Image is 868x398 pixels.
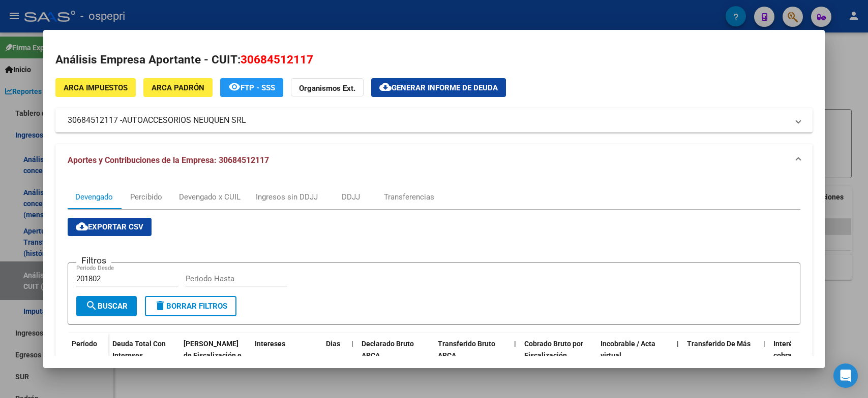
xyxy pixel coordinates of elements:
[251,333,322,378] datatable-header-cell: Intereses
[72,340,97,348] span: Período
[438,340,495,359] span: Transferido Bruto ARCA
[379,81,392,93] mat-icon: cloud_download
[112,340,166,359] span: Deuda Total Con Intereses
[510,333,520,378] datatable-header-cell: |
[683,333,759,378] datatable-header-cell: Transferido De Más
[371,78,506,97] button: Generar informe de deuda
[75,191,113,203] div: Devengado
[769,333,846,378] datatable-header-cell: Interés Aporte cobrado por ARCA
[601,340,655,359] span: Incobrable / Acta virtual
[143,78,213,97] button: ARCA Padrón
[68,333,108,376] datatable-header-cell: Período
[108,333,179,378] datatable-header-cell: Deuda Total Con Intereses
[85,302,128,311] span: Buscar
[347,333,357,378] datatable-header-cell: |
[228,81,241,93] mat-icon: remove_red_eye
[524,340,583,359] span: Cobrado Bruto por Fiscalización
[520,333,596,378] datatable-header-cell: Cobrado Bruto por Fiscalización
[342,191,360,203] div: DDJJ
[392,83,498,92] span: Generar informe de deuda
[326,340,340,348] span: Dias
[179,191,241,203] div: Devengado x CUIL
[241,83,275,92] span: FTP - SSS
[154,302,227,311] span: Borrar Filtros
[68,155,269,165] span: Aportes y Contribuciones de la Empresa: 30684512117
[759,333,769,378] datatable-header-cell: |
[673,333,683,378] datatable-header-cell: |
[76,255,111,266] h3: Filtros
[833,363,858,388] div: Open Intercom Messenger
[220,78,283,97] button: FTP - SSS
[291,78,364,97] button: Organismos Ext.
[55,78,136,97] button: ARCA Impuestos
[76,220,88,233] mat-icon: cloud_download
[152,83,204,92] span: ARCA Padrón
[357,333,434,378] datatable-header-cell: Declarado Bruto ARCA
[85,300,98,312] mat-icon: search
[351,340,353,348] span: |
[179,333,251,378] datatable-header-cell: Deuda Bruta Neto de Fiscalización e Incobrable
[154,300,166,312] mat-icon: delete
[763,340,765,348] span: |
[773,340,832,359] span: Interés Aporte cobrado por ARCA
[64,83,128,92] span: ARCA Impuestos
[76,296,137,316] button: Buscar
[677,340,679,348] span: |
[55,51,812,69] h2: Análisis Empresa Aportante - CUIT:
[256,191,318,203] div: Ingresos sin DDJJ
[145,296,236,316] button: Borrar Filtros
[514,340,516,348] span: |
[596,333,673,378] datatable-header-cell: Incobrable / Acta virtual
[687,340,751,348] span: Transferido De Más
[68,114,788,126] mat-panel-title: 30684512117 -
[55,108,812,132] mat-expansion-panel-header: 30684512117 -AUTOACCESORIOS NEUQUEN SRL
[322,333,347,378] datatable-header-cell: Dias
[184,340,242,371] span: [PERSON_NAME] de Fiscalización e Incobrable
[122,114,246,126] span: AUTOACCESORIOS NEUQUEN SRL
[362,340,414,359] span: Declarado Bruto ARCA
[241,53,313,66] span: 30684512117
[384,191,434,203] div: Transferencias
[130,191,162,203] div: Percibido
[434,333,510,378] datatable-header-cell: Transferido Bruto ARCA
[68,218,152,236] button: Exportar CSV
[299,84,355,93] strong: Organismos Ext.
[76,222,143,231] span: Exportar CSV
[55,144,812,177] mat-expansion-panel-header: Aportes y Contribuciones de la Empresa: 30684512117
[255,340,285,348] span: Intereses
